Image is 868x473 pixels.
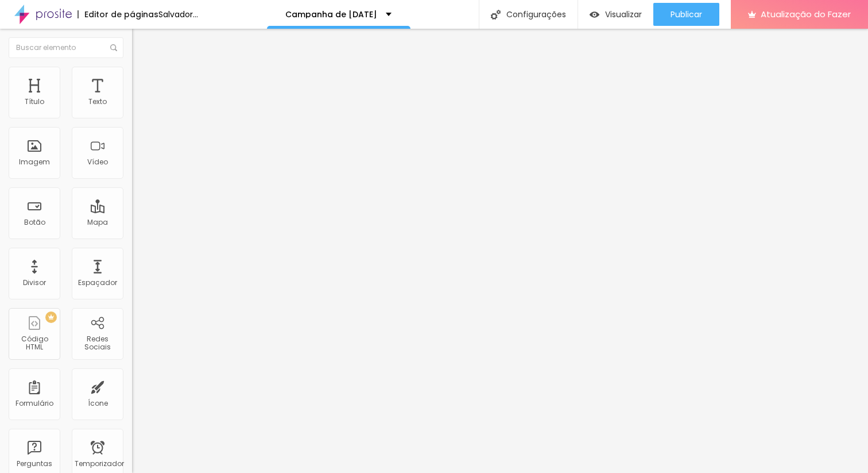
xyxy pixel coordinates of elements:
font: Visualizar [605,9,642,20]
button: Visualizar [578,3,653,26]
font: Redes Sociais [84,334,111,352]
font: Título [25,97,44,106]
iframe: Editor [132,29,868,473]
font: Configurações [506,9,566,20]
font: Publicar [671,9,702,20]
font: Espaçador [78,278,117,287]
font: Campanha de [DATE] [285,9,377,20]
font: Atualização do Fazer [761,8,851,20]
font: Ícone [88,398,108,408]
font: Temporizador [75,459,124,468]
font: Salvador... [158,9,198,20]
font: Botão [24,217,45,227]
img: Ícone [491,10,501,20]
button: Publicar [653,3,719,26]
font: Divisor [23,278,46,287]
font: Texto [88,97,107,106]
input: Buscar elemento [9,37,123,58]
font: Mapa [87,217,108,227]
font: Editor de páginas [84,9,158,20]
img: view-1.svg [590,10,599,20]
font: Vídeo [87,157,108,167]
font: Código HTML [21,334,48,352]
font: Imagem [19,157,50,167]
img: Ícone [110,44,117,51]
font: Perguntas [17,459,52,468]
font: Formulário [15,398,53,408]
